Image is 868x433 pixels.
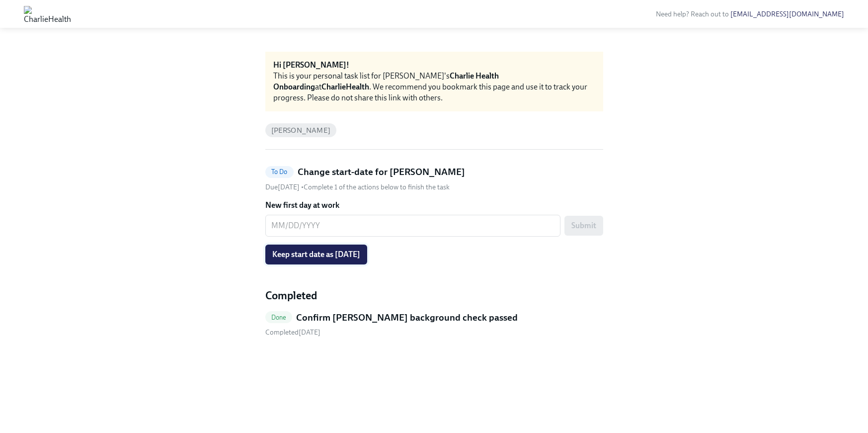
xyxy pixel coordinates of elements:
[265,245,367,264] button: Keep start date as [DATE]
[272,250,360,260] span: Keep start date as [DATE]
[265,182,450,192] div: • Complete 1 of the actions below to finish the task
[265,314,293,321] span: Done
[265,288,603,303] h4: Completed
[273,71,595,103] div: This is your personal task list for [PERSON_NAME]'s at . We recommend you bookmark this page and ...
[656,10,844,18] span: Need help? Reach out to
[265,183,301,191] span: Thursday, September 4th 2025, 10:00 am
[730,10,844,18] a: [EMAIL_ADDRESS][DOMAIN_NAME]
[321,82,369,91] strong: CharlieHealth
[273,60,349,70] strong: Hi [PERSON_NAME]!
[265,127,337,134] span: [PERSON_NAME]
[298,166,465,178] h5: Change start-date for [PERSON_NAME]
[296,311,518,324] h5: Confirm [PERSON_NAME] background check passed
[265,328,320,337] span: Wednesday, September 3rd 2025, 1:23 pm
[24,6,71,22] img: CharlieHealth
[265,311,603,338] a: DoneConfirm [PERSON_NAME] background check passed Completed[DATE]
[265,200,603,211] label: New first day at work
[265,166,603,192] a: To DoChange start-date for [PERSON_NAME]Due[DATE] •Complete 1 of the actions below to finish the ...
[265,168,294,175] span: To Do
